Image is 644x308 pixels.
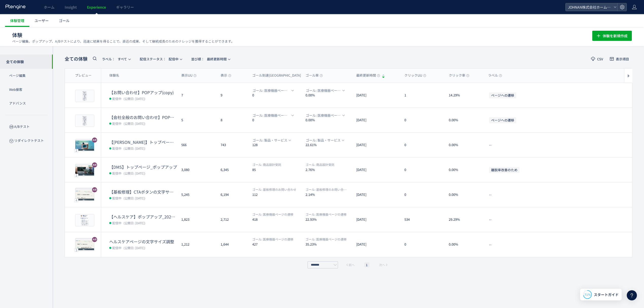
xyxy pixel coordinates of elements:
dt: 0 [252,118,301,123]
span: ゴール: 医療機器ページの遷移 [253,88,290,93]
dt: 【DMS】トップページ_ポップアップ [109,164,177,170]
span: -- [489,143,492,147]
span: 配信中 [112,195,121,200]
span: 商品設計受託 [306,162,334,167]
span: ゴール: 製品・サービス [306,138,341,143]
span: 最終更新時間 [191,55,227,63]
span: ラベル： [102,57,115,61]
span: 配信中 [112,146,121,151]
button: 配信ステータス​：配信中 [136,55,185,63]
span: (公開日: [DATE]) [123,196,145,200]
div: 0 [400,108,445,132]
span: ゴール: 医療機器ページの遷移 [306,113,341,118]
span: 基板修理のお問い合わせ [252,187,296,192]
div: [DATE] [352,108,400,132]
span: 離脱率改善のため [489,167,520,173]
div: 9 [217,83,248,108]
dt: 22.93% [306,217,352,222]
span: ギャラリー [116,5,134,10]
span: 体験管理 [10,18,24,23]
span: ページへの遷移 [489,92,516,98]
span: (公開日: [DATE]) [123,221,145,225]
span: 配信中 [112,245,121,250]
span: (公開日: [DATE]) [123,96,145,101]
span: 表示項目 [616,57,629,61]
dt: 35.23% [306,242,352,247]
span: 医療機器ページの遷移 [306,237,347,241]
dt: 【会社全般のお問い合わせ】POPアップ [109,114,177,120]
dt: 【ヘルスケア】ポップアップ_20250613設定（アドバンス） [109,214,177,220]
div: 6,194 [217,182,248,207]
span: (公開日: [DATE]) [123,121,145,126]
span: ゴール率 [306,73,323,78]
span: すべて [102,55,127,63]
div: 1,644 [217,232,248,257]
span: 配信中 [140,55,178,63]
span: Experience [87,5,106,10]
span: -- [489,217,492,222]
span: 医療機器ページの遷移 [306,212,347,216]
div: [DATE] [352,133,400,157]
button: ゴール: 医療機器ページの遷移 [249,88,296,93]
div: [DATE] [352,207,400,232]
button: 次へ [378,262,390,267]
div: 3,080 [177,158,217,182]
span: JOHNAN株式会社ホームページ [566,3,612,11]
span: 次へ [379,262,385,267]
img: b6d68dc8249b2265a6763f782b49a8ff1758285169848.jpeg [75,140,94,151]
button: 表示項目 [606,55,632,63]
img: fbf13d5cb3b22c64fdeb4947a81d19b61758872900512.png [76,91,93,101]
button: ゴール: 医療機器ページの遷移 [302,88,347,93]
div: 0 [400,182,445,207]
li: 1 [364,262,369,267]
button: ラベル：すべて [99,55,133,63]
dt: 【お問い合わせ】POPアップ(copy) [109,90,177,95]
div: 0 [400,232,445,257]
div: 29.29% [445,207,484,232]
span: ゴール [59,18,69,23]
span: ゴール: 医療機器ページの遷移 [253,113,290,118]
span: (公開日: [DATE]) [123,146,145,150]
div: 566 [177,133,217,157]
dt: 2.14% [306,192,352,197]
div: 1,212 [177,232,217,257]
div: 0 [400,133,445,157]
span: 前へ [349,262,355,267]
div: 0.00% [445,133,484,157]
div: 0 [400,158,445,182]
span: ゴール到達[GEOGRAPHIC_DATA] [252,73,305,78]
div: 534 [400,207,445,232]
dt: 2.76% [306,167,352,172]
dt: 128 [252,143,301,147]
img: 700f843fd1f8db327bbd15b1d02600fe1758872075679.png [76,116,93,126]
span: 配信中 [112,96,121,101]
img: 6b26140f75556f7ac9e43dfadf47f71a1748331578685.jpeg [75,239,94,251]
div: 743 [217,133,248,157]
div: 8 [217,108,248,132]
button: 体験を新規作成 [592,31,632,41]
span: プレビュー [75,73,92,78]
span: ラベル [488,73,502,78]
span: 体験名 [109,73,119,78]
div: 2 [74,149,78,152]
img: abb7aa453868e6e4a92f199642a35ad71758016213131.jpeg [75,190,94,201]
span: 71% [584,292,591,297]
span: CSV [597,57,603,61]
span: ホーム [44,5,55,10]
dt: 【基板修理】CTAボタンの文字サイズの変更 [109,189,177,195]
button: ゴール: 医療機器ページの遷移 [302,113,347,118]
span: ゴール: 製品・サービス [253,138,287,143]
span: 体験を新規作成 [603,31,628,41]
dt: 85 [252,167,301,172]
button: ゴール: 医療機器ページの遷移 [249,113,296,118]
div: 4 [74,198,78,202]
div: [DATE] [352,182,400,207]
dt: ヘルスケアページの文字サイズ調整 [109,239,177,245]
div: 1 [400,83,445,108]
div: 7 [177,83,217,108]
dt: 418 [252,217,301,222]
span: 全ての体験 [65,56,87,62]
div: [DATE] [352,158,400,182]
button: ゴール: 製品・サービス [249,138,294,143]
div: 1,823 [177,207,217,232]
